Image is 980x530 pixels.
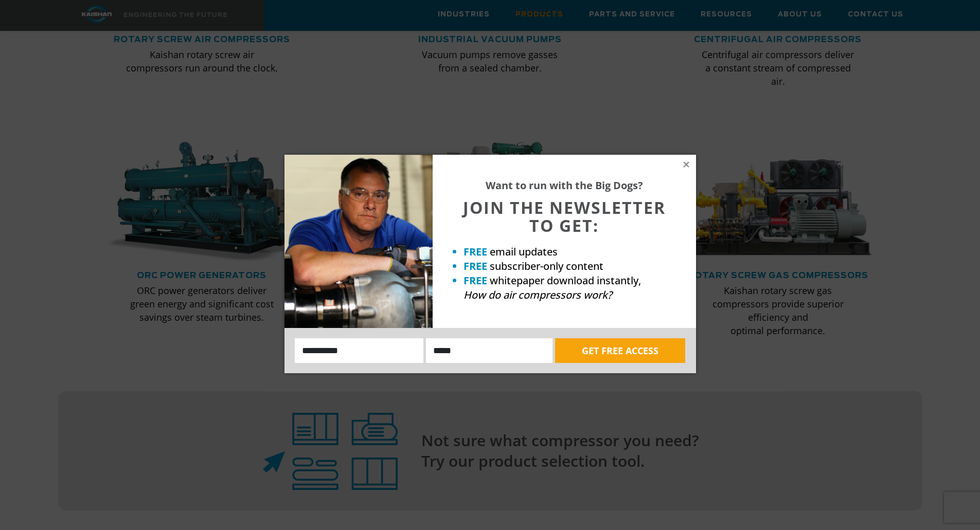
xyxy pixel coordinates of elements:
[555,338,685,363] button: GET FREE ACCESS
[295,338,424,363] input: Name:
[490,273,641,287] span: whitepaper download instantly,
[426,338,553,363] input: Email
[490,259,603,273] span: subscriber-only content
[464,273,487,287] strong: FREE
[486,178,643,192] strong: Want to run with the Big Dogs?
[464,245,487,259] strong: FREE
[682,160,691,169] button: Close
[464,288,612,302] em: How do air compressors work?
[464,259,487,273] strong: FREE
[463,196,666,236] span: JOIN THE NEWSLETTER TO GET:
[490,245,558,259] span: email updates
